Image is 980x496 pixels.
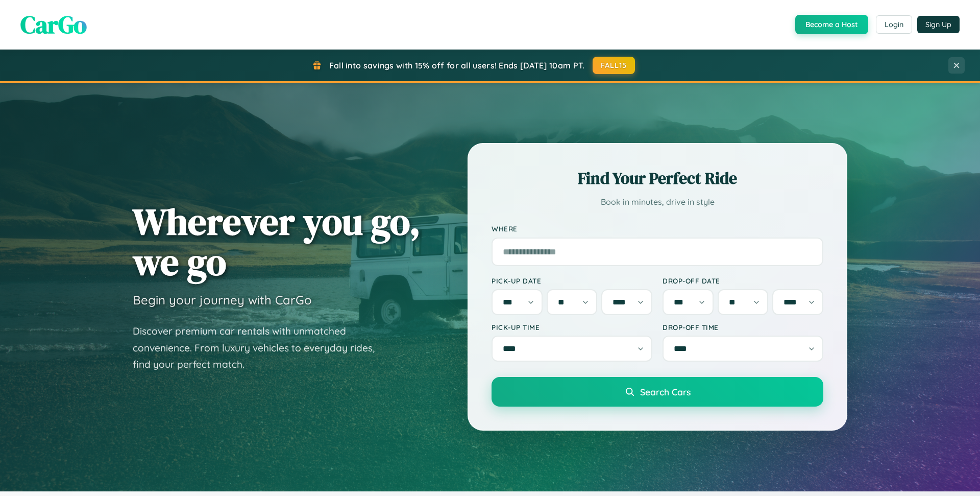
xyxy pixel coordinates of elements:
[492,377,823,407] button: Search Cars
[492,167,823,190] h2: Find Your Perfect Ride
[663,276,823,285] label: Drop-off Date
[640,386,691,397] span: Search Cars
[492,225,823,233] label: Where
[133,201,421,282] h1: Wherever you go, we go
[329,60,585,70] span: Fall into savings with 15% off for all users! Ends [DATE] 10am PT.
[593,57,635,74] button: FALL15
[917,16,960,33] button: Sign Up
[133,292,312,308] h3: Begin your journey with CarGo
[492,276,652,285] label: Pick-up Date
[20,8,87,41] span: CarGo
[663,323,823,332] label: Drop-off Time
[876,15,912,34] button: Login
[795,15,868,34] button: Become a Host
[133,323,388,373] p: Discover premium car rentals with unmatched convenience. From luxury vehicles to everyday rides, ...
[492,323,652,332] label: Pick-up Time
[492,195,823,209] p: Book in minutes, drive in style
